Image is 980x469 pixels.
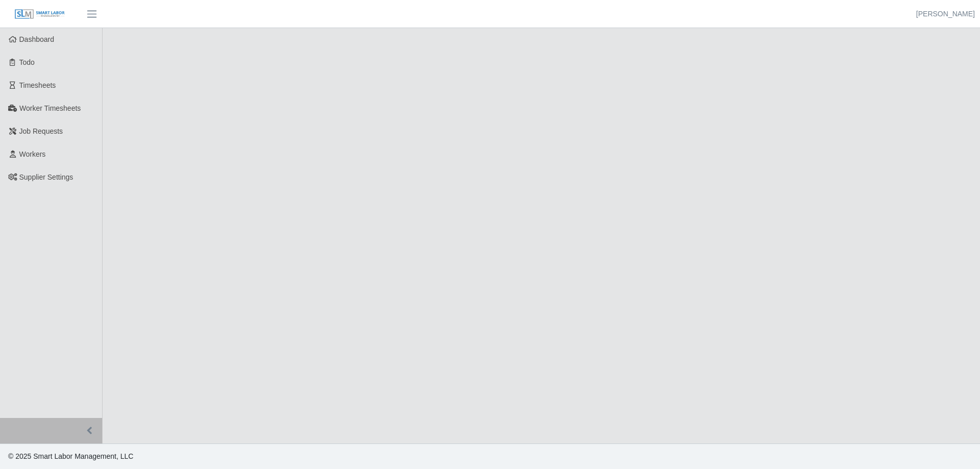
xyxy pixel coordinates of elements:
[19,58,35,66] span: Todo
[19,173,73,181] span: Supplier Settings
[14,9,65,20] img: SLM Logo
[8,452,133,460] span: © 2025 Smart Labor Management, LLC
[916,9,975,19] a: [PERSON_NAME]
[19,104,81,112] span: Worker Timesheets
[19,35,55,43] span: Dashboard
[19,127,63,135] span: Job Requests
[19,81,56,89] span: Timesheets
[19,150,46,158] span: Workers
